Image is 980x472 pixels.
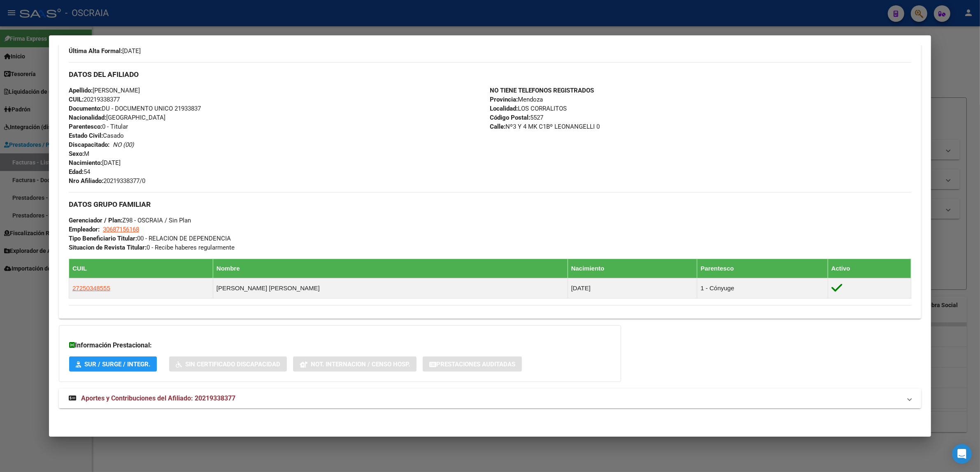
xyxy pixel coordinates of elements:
[69,159,121,167] span: [DATE]
[490,96,543,103] span: Mendoza
[69,87,140,94] span: [PERSON_NAME]
[59,389,921,408] mat-expansion-panel-header: Aportes y Contribuciones del Afiliado: 20219338377
[69,356,157,372] button: SUR / SURGE / INTEGR.
[69,177,145,185] span: 20219338377/0
[69,244,235,251] span: 0 - Recibe haberes regularmente
[69,105,201,112] span: DU - DOCUMENTO UNICO 21933837
[69,226,100,233] strong: Empleador:
[490,87,594,94] strong: NO TIENE TELEFONOS REGISTRADOS
[436,361,515,368] span: Prestaciones Auditadas
[490,114,543,121] span: 5527
[213,278,568,298] td: [PERSON_NAME] [PERSON_NAME]
[69,132,103,139] strong: Estado Civil:
[69,340,611,350] h3: Información Prestacional:
[490,123,505,130] strong: Calle:
[69,132,124,139] span: Casado
[490,96,518,103] strong: Provincia:
[69,87,93,94] strong: Apellido:
[69,96,84,103] strong: CUIL:
[293,356,417,372] button: Not. Internacion / Censo Hosp.
[490,105,567,112] span: LOS CORRALITOS
[69,105,102,112] strong: Documento:
[423,356,522,372] button: Prestaciones Auditadas
[113,141,134,148] i: NO (00)
[490,114,530,121] strong: Código Postal:
[69,217,191,224] span: Z98 - OSCRAIA / Sin Plan
[69,123,102,130] strong: Parentesco:
[697,278,828,298] td: 1 - Cónyuge
[69,244,147,251] strong: Situacion de Revista Titular:
[69,47,141,55] span: [DATE]
[72,285,110,292] span: 27250348555
[69,114,106,121] strong: Nacionalidad:
[185,361,280,368] span: Sin Certificado Discapacidad
[69,150,89,157] span: M
[69,47,122,55] strong: Última Alta Formal:
[69,200,911,209] h3: DATOS GRUPO FAMILIAR
[568,259,697,278] th: Nacimiento
[69,150,84,157] strong: Sexo:
[81,394,235,402] span: Aportes y Contribuciones del Afiliado: 20219338377
[697,259,828,278] th: Parentesco
[490,105,518,112] strong: Localidad:
[69,235,137,242] strong: Tipo Beneficiario Titular:
[490,123,600,130] span: Nº3 Y 4 MK C1Bº LEONANGELLI 0
[69,168,90,176] span: 54
[213,259,568,278] th: Nombre
[952,444,972,464] div: Open Intercom Messenger
[69,177,103,185] strong: Nro Afiliado:
[169,356,287,372] button: Sin Certificado Discapacidad
[69,217,122,224] strong: Gerenciador / Plan:
[69,159,102,167] strong: Nacimiento:
[69,141,109,148] strong: Discapacitado:
[311,361,410,368] span: Not. Internacion / Censo Hosp.
[69,168,84,176] strong: Edad:
[103,226,139,233] span: 30687156168
[69,96,120,103] span: 20219338377
[69,70,911,79] h3: DATOS DEL AFILIADO
[84,361,150,368] span: SUR / SURGE / INTEGR.
[568,278,697,298] td: [DATE]
[69,235,231,242] span: 00 - RELACION DE DEPENDENCIA
[828,259,911,278] th: Activo
[69,114,165,121] span: [GEOGRAPHIC_DATA]
[69,123,128,130] span: 0 - Titular
[69,259,213,278] th: CUIL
